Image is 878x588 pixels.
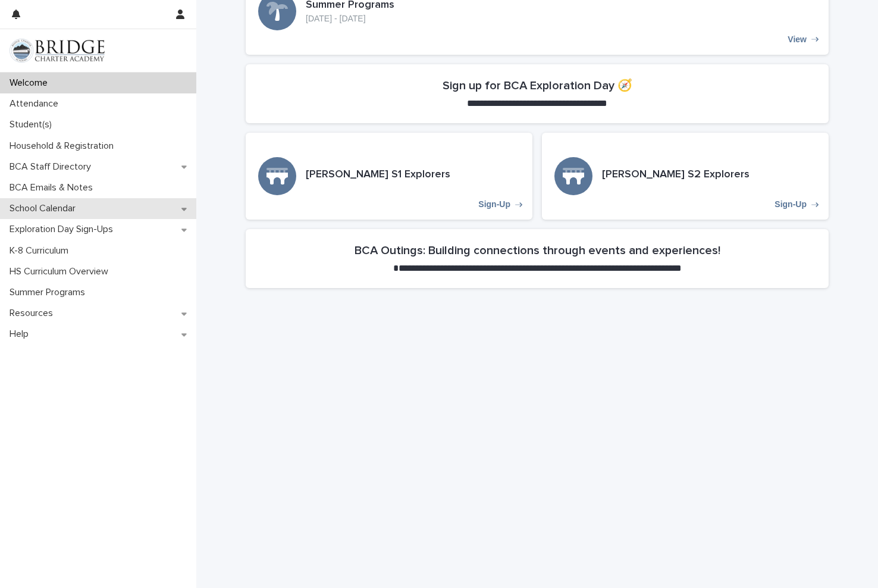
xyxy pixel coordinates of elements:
[10,39,105,62] img: V1C1m3IdTEidaUdm9Hs0
[306,168,450,182] h3: [PERSON_NAME] S1 Explorers
[5,266,118,277] p: HS Curriculum Overview
[5,77,57,89] p: Welcome
[5,140,123,152] p: Household & Registration
[5,161,101,173] p: BCA Staff Directory
[774,199,807,209] p: Sign-Up
[5,203,85,214] p: School Calendar
[5,98,68,110] p: Attendance
[306,14,394,24] p: [DATE] - [DATE]
[5,287,95,298] p: Summer Programs
[246,133,532,220] a: Sign-Up
[5,119,61,130] p: Student(s)
[355,243,720,258] h2: BCA Outings: Building connections through events and experiences!
[5,224,123,235] p: Exploration Day Sign-Ups
[788,35,807,45] p: View
[5,182,102,193] p: BCA Emails & Notes
[542,133,829,220] a: Sign-Up
[602,168,750,182] h3: [PERSON_NAME] S2 Explorers
[478,199,510,209] p: Sign-Up
[443,79,632,93] h2: Sign up for BCA Exploration Day 🧭
[5,308,62,319] p: Resources
[5,245,78,257] p: K-8 Curriculum
[5,329,38,340] p: Help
